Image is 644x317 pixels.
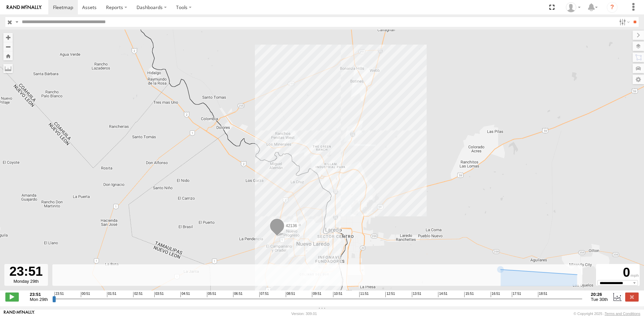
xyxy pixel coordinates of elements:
span: Tue 30th Sep 2025 [591,297,608,302]
div: © Copyright 2025 - [574,312,640,316]
span: 01:51 [107,292,116,297]
label: Measure [3,64,13,73]
i: ? [607,2,618,13]
span: 17:51 [512,292,521,297]
span: 14:51 [438,292,447,297]
div: Version: 309.01 [291,312,317,316]
span: 16:51 [491,292,500,297]
span: 07:51 [259,292,269,297]
span: 05:51 [207,292,216,297]
a: Visit our Website [4,310,35,317]
span: 18:51 [538,292,547,297]
strong: 20:26 [591,292,608,297]
span: 11:51 [359,292,369,297]
span: Mon 29th Sep 2025 [30,297,48,302]
label: Search Filter Options [616,17,631,27]
span: 12:51 [385,292,395,297]
span: 09:51 [312,292,321,297]
span: 06:51 [233,292,243,297]
div: 0 [597,265,639,280]
span: 03:51 [154,292,164,297]
label: Close [625,293,639,301]
label: Play/Stop [5,293,19,301]
a: Terms and Conditions [605,312,640,316]
img: rand-logo.svg [7,5,42,10]
span: 00:51 [81,292,90,297]
span: 13:51 [412,292,421,297]
span: 15:51 [464,292,474,297]
span: 02:51 [133,292,143,297]
div: Ryan Roxas [563,2,583,12]
button: Zoom in [3,33,13,42]
label: Map Settings [633,75,644,84]
span: 23:51 [54,292,64,297]
strong: 23:51 [30,292,48,297]
span: 42136 [286,223,297,228]
button: Zoom out [3,42,13,51]
label: Search Query [14,17,19,27]
span: 08:51 [286,292,295,297]
span: 04:51 [180,292,190,297]
button: Zoom Home [3,51,13,60]
span: 10:51 [333,292,342,297]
